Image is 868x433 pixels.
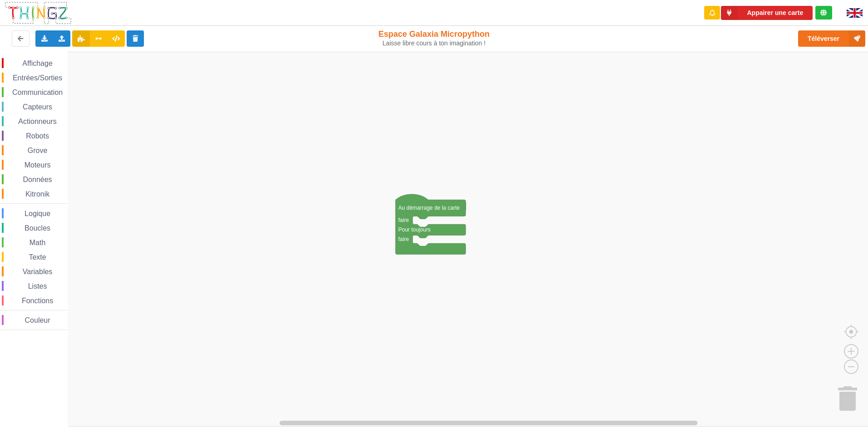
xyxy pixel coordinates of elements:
[398,205,460,211] text: Au démarrage de la carte
[23,210,52,217] span: Logique
[398,226,430,233] text: Pour toujours
[21,103,54,111] span: Capteurs
[26,147,49,154] span: Grove
[24,316,52,324] span: Couleur
[798,30,865,47] button: Téléverser
[21,268,54,276] span: Variables
[4,1,72,25] img: thingz_logo.png
[28,239,47,246] span: Math
[21,59,54,67] span: Affichage
[17,118,58,125] span: Actionneurs
[27,282,49,290] span: Listes
[22,176,54,183] span: Données
[23,224,52,232] span: Boucles
[11,89,64,96] span: Communication
[398,236,409,242] text: faire
[358,29,510,47] div: Espace Galaxia Micropython
[11,74,64,82] span: Entrées/Sorties
[23,161,52,169] span: Moteurs
[24,190,51,198] span: Kitronik
[20,297,54,305] span: Fonctions
[847,8,863,18] img: gb.png
[27,253,47,261] span: Texte
[358,39,510,47] div: Laisse libre cours à ton imagination !
[815,6,832,20] div: Tu es connecté au serveur de création de Thingz
[25,132,50,140] span: Robots
[721,6,813,20] button: Appairer une carte
[398,217,409,223] text: faire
